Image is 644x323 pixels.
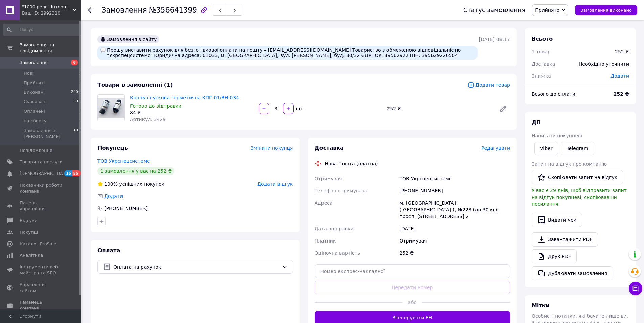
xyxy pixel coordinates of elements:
[20,42,81,54] span: Замовлення та повідомлення
[315,188,368,193] span: Телефон отримувача
[81,108,83,114] span: 0
[20,147,52,154] span: Повідомлення
[479,37,510,42] time: [DATE] 08:17
[532,73,551,79] span: Знижка
[629,282,642,295] button: Чат з покупцем
[580,8,632,13] span: Замовлення виконано
[72,170,80,176] span: 55
[532,49,551,54] span: 1 товар
[398,185,511,197] div: [PHONE_NUMBER]
[532,133,582,138] span: Написати покупцеві
[22,4,73,10] span: "1000 реле" інтернет-магазин автоелектрики
[532,61,555,67] span: Доставка
[102,6,147,14] span: Замовлення
[20,200,63,212] span: Панель управління
[481,145,510,151] span: Редагувати
[81,118,83,124] span: 0
[104,205,148,212] div: [PHONE_NUMBER]
[323,160,380,167] div: Нова Пошта (платна)
[20,241,56,247] span: Каталог ProSale
[467,81,510,89] span: Додати товар
[532,161,607,167] span: Запит на відгук про компанію
[20,159,63,165] span: Товари та послуги
[20,252,43,258] span: Аналітика
[130,109,253,116] div: 84 ₴
[614,91,629,97] b: 252 ₴
[20,299,63,312] span: Гаманець компанії
[315,250,360,256] span: Оціночна вартість
[73,99,83,105] span: 3938
[496,102,510,115] a: Редагувати
[535,7,559,13] span: Прийнято
[130,103,181,109] span: Готово до відправки
[97,82,173,88] span: Товари в замовленні (1)
[130,95,239,100] a: Кнопка пускова герметична КПГ-01/RH-034
[398,197,511,223] div: м. [GEOGRAPHIC_DATA] ([GEOGRAPHIC_DATA].), №228 (до 30 кг): просп. [STREET_ADDRESS] 2
[98,98,124,118] img: Кнопка пускова герметична КПГ-01/RH-034
[20,60,48,66] span: Замовлення
[532,170,623,184] button: Скопіювати запит на відгук
[294,105,305,112] div: шт.
[532,213,582,227] button: Видати чек
[532,249,577,263] a: Друк PDF
[97,181,164,187] div: успішних покупок
[20,170,70,177] span: [DEMOGRAPHIC_DATA]
[71,89,83,95] span: 24068
[532,119,540,126] span: Дії
[532,91,575,97] span: Всього до сплати
[64,170,72,176] span: 15
[398,172,511,185] div: ТОВ Укрспецсистемс
[97,35,159,43] div: Замовлення з сайту
[20,264,63,276] span: Інструменти веб-майстра та SEO
[24,118,47,124] span: на сборку
[402,299,422,306] span: або
[24,80,45,86] span: Прийняті
[20,182,63,194] span: Показники роботи компанії
[315,264,510,278] input: Номер експрес-накладної
[97,145,128,151] span: Покупець
[315,145,344,151] span: Доставка
[398,223,511,235] div: [DATE]
[104,193,123,199] span: Додати
[463,7,526,14] div: Статус замовлення
[20,229,38,235] span: Покупці
[575,56,633,71] div: Необхідно уточнити
[149,6,197,14] span: №356641399
[97,167,174,175] div: 1 замовлення у вас на 252 ₴
[610,73,629,79] span: Додати
[24,99,47,105] span: Скасовані
[575,5,637,15] button: Замовлення виконано
[78,80,83,86] span: 19
[315,200,333,206] span: Адреса
[384,104,494,113] div: 252 ₴
[22,10,81,16] div: Ваш ID: 2992310
[398,235,511,247] div: Отримувач
[532,188,627,207] span: У вас є 29 днів, щоб відправити запит на відгук покупцеві, скопіювавши посилання.
[315,176,342,181] span: Отримувач
[257,181,293,187] span: Додати відгук
[113,263,279,271] span: Оплата на рахунок
[24,128,73,140] span: Замовлення з [PERSON_NAME]
[24,89,45,95] span: Виконані
[251,145,293,151] span: Змінити покупця
[97,247,120,254] span: Оплата
[81,70,83,76] span: 5
[24,108,45,114] span: Оплачені
[104,181,118,187] span: 100%
[97,46,478,60] div: Прошу виставити рахунок для безготівкової оплати на пошту – [EMAIL_ADDRESS][DOMAIN_NAME] Товарист...
[561,142,594,155] a: Telegram
[532,36,553,42] span: Всього
[88,7,93,14] div: Повернутися назад
[315,238,336,244] span: Платник
[20,217,37,224] span: Відгуки
[532,232,598,247] a: Завантажити PDF
[24,70,34,76] span: Нові
[532,266,613,280] button: Дублювати замовлення
[534,142,558,155] a: Viber
[532,302,550,309] span: Мітки
[398,247,511,259] div: 252 ₴
[615,48,629,55] div: 252 ₴
[73,128,83,140] span: 1036
[315,226,354,231] span: Дата відправки
[130,117,166,122] span: Артикул: 3429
